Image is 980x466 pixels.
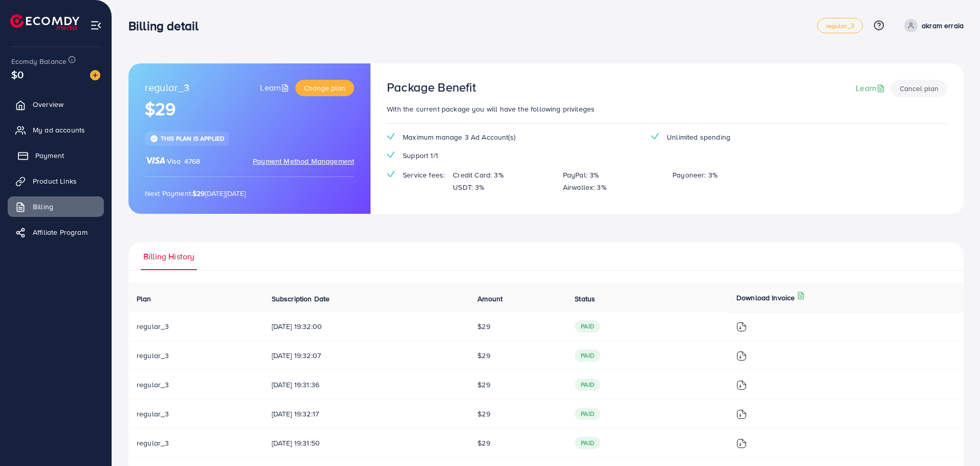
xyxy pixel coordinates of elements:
[90,70,100,80] img: image
[922,19,964,32] p: akram erraia
[128,18,207,33] h3: Billing detail
[8,171,104,191] a: Product Links
[477,294,503,304] span: Amount
[736,438,747,449] img: ic-download-invoice.1f3c1b55.svg
[137,321,169,331] span: regular_3
[150,135,158,143] img: tick
[167,156,181,166] span: Visa
[387,151,395,158] img: tick
[403,132,515,142] span: Maximum manage 3 Ad Account(s)
[11,56,67,66] span: Ecomdy Balance
[736,409,747,419] img: ic-download-invoice.1f3c1b55.svg
[8,94,104,115] a: Overview
[272,380,462,390] span: [DATE] 19:31:36
[192,188,205,198] strong: $29
[137,409,169,419] span: regular_3
[403,150,438,161] span: Support 1/1
[35,150,64,161] span: Payment
[817,18,863,33] a: regular_3
[672,169,717,181] p: Payoneer: 3%
[304,83,345,93] span: Change plan
[453,169,503,181] p: Credit Card: 3%
[387,80,476,95] h3: Package Benefit
[33,202,53,212] span: Billing
[477,409,490,419] span: $29
[575,320,600,332] span: paid
[295,80,354,96] button: Change plan
[8,222,104,242] a: Affiliate Program
[272,294,330,304] span: Subscription Date
[387,103,947,115] p: With the current package you will have the following privileges
[10,14,79,30] img: logo
[8,196,104,217] a: Billing
[33,176,77,186] span: Product Links
[477,438,490,448] span: $29
[900,19,964,32] a: akram erraia
[33,99,63,109] span: Overview
[891,80,947,97] button: Cancel plan
[33,227,88,237] span: Affiliate Program
[937,420,972,458] iframe: Chat
[575,349,600,362] span: paid
[137,350,169,361] span: regular_3
[403,170,445,180] span: Service fees:
[387,171,395,177] img: tick
[272,438,462,448] span: [DATE] 19:31:50
[145,80,189,96] span: regular_3
[387,133,395,140] img: tick
[477,321,490,331] span: $29
[736,322,747,332] img: ic-download-invoice.1f3c1b55.svg
[575,437,600,449] span: paid
[253,156,354,166] span: Payment Method Management
[8,120,104,140] a: My ad accounts
[477,380,490,390] span: $29
[453,181,484,193] p: USDT: 3%
[260,82,291,94] a: Learn
[477,350,490,361] span: $29
[856,82,887,94] a: Learn
[736,380,747,390] img: ic-download-invoice.1f3c1b55.svg
[575,294,595,304] span: Status
[651,133,659,140] img: tick
[90,19,102,31] img: menu
[563,169,599,181] p: PayPal: 3%
[736,292,795,304] p: Download Invoice
[667,132,730,142] span: Unlimited spending
[184,156,201,166] span: 4768
[145,99,354,120] h1: $29
[736,351,747,361] img: ic-download-invoice.1f3c1b55.svg
[161,134,224,143] span: This plan is applied
[272,350,462,361] span: [DATE] 19:32:07
[137,294,151,304] span: Plan
[563,181,606,193] p: Airwallex: 3%
[575,408,600,420] span: paid
[33,125,85,135] span: My ad accounts
[137,380,169,390] span: regular_3
[145,156,165,165] img: brand
[575,379,600,391] span: paid
[145,187,354,199] p: Next Payment: [DATE][DATE]
[143,251,194,262] span: Billing History
[8,145,104,166] a: Payment
[272,409,462,419] span: [DATE] 19:32:17
[272,321,462,331] span: [DATE] 19:32:00
[826,23,854,29] span: regular_3
[137,438,169,448] span: regular_3
[10,66,25,83] span: $0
